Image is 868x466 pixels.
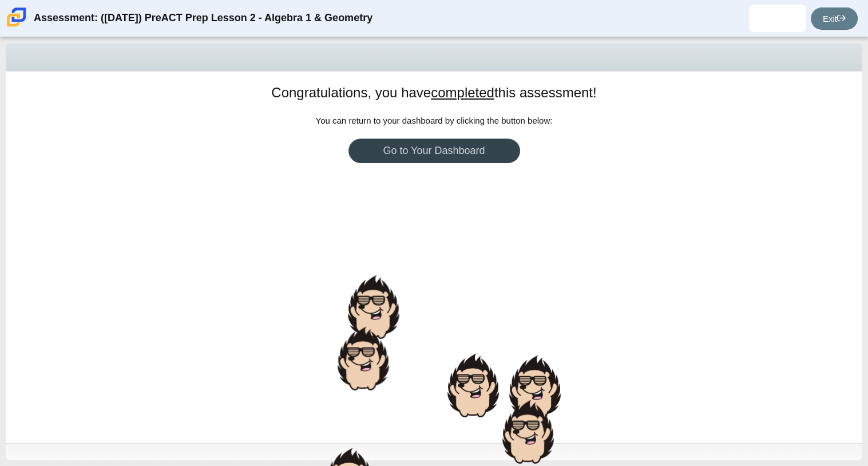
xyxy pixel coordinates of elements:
u: completed [431,85,494,100]
h1: Congratulations, you have this assessment! [271,83,596,102]
a: Exit [811,7,858,30]
span: You can return to your dashboard by clicking the button below: [316,116,553,125]
img: yuliet.ramirezsanc.8NfvrN [768,9,787,27]
a: Carmen School of Science & Technology [5,21,29,31]
a: Go to Your Dashboard [348,139,520,163]
img: Carmen School of Science & Technology [5,5,29,29]
div: Assessment: ([DATE]) PreACT Prep Lesson 2 - Algebra 1 & Geometry [34,5,372,32]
